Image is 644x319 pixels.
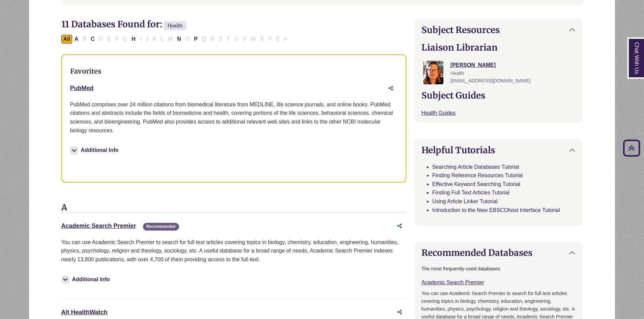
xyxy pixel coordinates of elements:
a: Introduction to the New EBSCOhost Interface Tutorial [432,207,560,213]
a: Finding Full Text Articles Tutorial [432,190,509,195]
a: Searching Article Databases Tutorial [432,164,519,170]
h2: Subject Guides [421,90,576,101]
a: PubMed [70,85,94,91]
button: Filter Results N [175,35,183,44]
span: 11 Databases Found for: [61,19,162,30]
button: Subject Resources [415,19,583,41]
div: Alpha-list to filter by first letter of database name [61,36,290,42]
a: [PERSON_NAME] [450,62,496,68]
img: Jessica Moore [423,61,443,84]
button: Share this database [393,220,406,233]
h3: A [61,203,406,213]
p: You can use Academic Search Premier to search for full text articles covering topics in biology, ... [61,238,406,264]
a: Effective Keyword Searching Tutorial [432,181,520,187]
a: Using Article Linker Tutorial [432,198,498,204]
a: Academic Search Premier [61,222,136,229]
a: Alt HealthWatch [61,309,108,316]
button: Share this database [384,82,398,95]
p: The most frequently-used databases [421,265,576,273]
button: All [61,35,72,44]
a: Finding Reference Resources Tutorial [432,172,523,178]
button: Filter Results C [89,35,97,44]
button: Filter Results A [72,35,81,44]
h3: Favorites [70,67,398,75]
button: Share this database [393,306,406,319]
button: Filter Results P [192,35,200,44]
button: Additional Info [61,275,112,284]
span: Health [450,71,464,76]
a: Academic Search Premier [421,280,484,285]
h2: Liaison Librarian [421,42,576,53]
button: Filter Results H [129,35,138,44]
a: Back to Top [621,143,642,153]
span: [EMAIL_ADDRESS][DOMAIN_NAME] [450,78,530,83]
button: Helpful Tutorials [415,139,583,161]
button: Additional Info [70,145,121,155]
span: Recommended [143,223,179,231]
p: PubMed comprises over 24 million citations from biomedical literature from MEDLINE, life science ... [70,100,398,135]
span: Health [164,21,186,30]
a: Health Guides [421,110,456,116]
button: Recommended Databases [415,242,583,263]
